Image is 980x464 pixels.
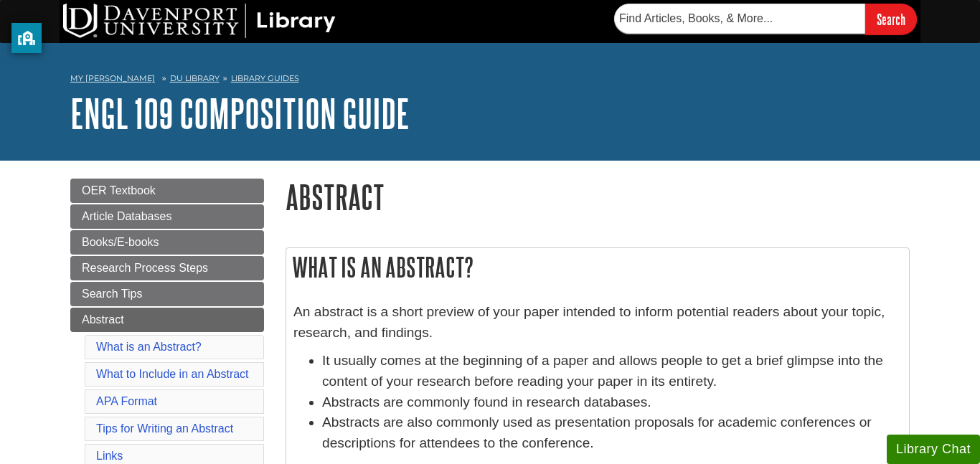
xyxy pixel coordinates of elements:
a: What is an Abstract? [96,341,202,353]
h1: Abstract [286,179,910,215]
span: Article Databases [82,210,171,222]
li: Abstracts are commonly found in research databases. [322,392,902,413]
a: Article Databases [70,204,264,229]
p: An abstract is a short preview of your paper intended to inform potential readers about your topi... [293,302,902,344]
a: APA Format [96,395,157,407]
form: Searches DU Library's articles, books, and more [614,4,917,34]
a: Abstract [70,308,264,332]
h2: What is an Abstract? [286,248,909,286]
span: Search Tips [82,288,142,300]
input: Find Articles, Books, & More... [614,4,865,34]
a: Search Tips [70,282,264,306]
nav: breadcrumb [70,69,910,92]
input: Search [865,4,917,34]
a: Tips for Writing an Abstract [96,422,233,435]
a: What to Include in an Abstract [96,368,249,380]
img: DU Library [63,4,336,38]
a: Books/E-books [70,230,264,255]
a: Library Guides [231,73,299,83]
span: Research Process Steps [82,262,208,274]
span: OER Textbook [82,184,156,197]
a: Research Process Steps [70,256,264,280]
li: It usually comes at the beginning of a paper and allows people to get a brief glimpse into the co... [322,351,902,392]
a: Links [96,450,123,462]
li: Abstracts are also commonly used as presentation proposals for academic conferences or descriptio... [322,412,902,454]
a: My [PERSON_NAME] [70,72,155,85]
a: OER Textbook [70,179,264,203]
span: Abstract [82,313,124,326]
a: DU Library [170,73,220,83]
button: privacy banner [11,23,42,53]
a: ENGL 109 Composition Guide [70,91,410,136]
span: Books/E-books [82,236,159,248]
button: Library Chat [887,435,980,464]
